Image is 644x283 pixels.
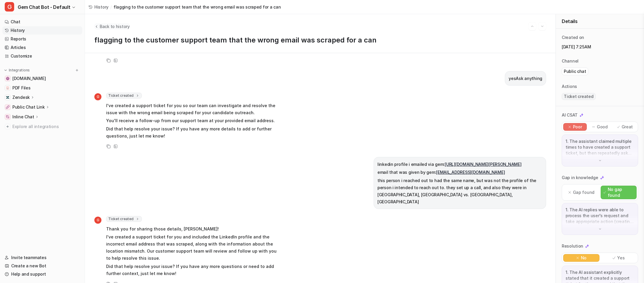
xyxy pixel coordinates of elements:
[2,67,32,73] button: Integrations
[114,4,281,10] span: flagging to the customer support team that the wrong email was scraped for a can
[562,58,579,64] p: Channel
[106,117,279,124] p: You'll receive a follow-up from our support team at your provided email address.
[2,74,82,83] a: status.gem.com[DOMAIN_NAME]
[2,84,82,92] a: PDF FilesPDF Files
[509,75,542,82] p: yesAsk anything
[562,112,578,118] p: AI CSAT
[106,233,279,262] p: I've created a support ticket for you and included the LinkedIn profile and the incorrect email a...
[556,14,644,29] div: Details
[94,23,130,30] button: Back to history
[2,122,82,131] a: Explore all integrations
[75,68,79,72] img: menu_add.svg
[94,4,109,10] span: History
[12,114,34,120] p: Inline Chat
[110,4,112,10] span: /
[562,44,638,50] p: [DATE] 7:25AM
[598,227,602,231] img: down-arrow
[2,270,82,278] a: Help and support
[4,68,8,72] img: expand menu
[581,255,586,261] p: No
[5,124,11,130] img: explore all integrations
[528,22,536,30] button: Go to previous session
[106,263,279,277] p: Did that help resolve your issue? If you have any more questions or need to add further context, ...
[377,177,542,205] p: this person i reached out to had the same name, but was not the profile of the person i intended ...
[597,124,608,130] p: Good
[2,253,82,262] a: Invite teammates
[18,3,70,11] span: Gem Chat Bot - Default
[622,124,633,130] p: Great
[88,4,109,10] a: History
[2,26,82,35] a: History
[12,122,80,131] span: Explore all integrations
[106,225,279,233] p: Thank you for sharing those details, [PERSON_NAME]!
[573,124,582,130] p: Poor
[608,187,634,198] p: No gap found
[562,35,584,40] p: Created on
[6,105,9,109] img: Public Chat Link
[100,23,130,30] span: Back to history
[6,115,9,119] img: Inline Chat
[566,207,634,225] p: 1. The AI replies were able to process the user's request and take appropriate action (creating a...
[562,93,596,100] span: Ticket created
[573,189,594,195] p: Gap found
[2,52,82,60] a: Customize
[598,158,602,163] img: down-arrow
[2,262,82,270] a: Create a new Bot
[94,217,101,224] span: G
[562,84,577,89] p: Actions
[106,216,142,222] span: Ticket created
[377,161,542,168] p: linkedin profile i emailed via gem:
[566,138,634,156] p: 1. The assistant claimed multiple times to have created a support ticket, but then repeatedly ask...
[530,24,534,29] img: Previous session
[94,93,101,100] span: G
[106,93,142,99] span: Ticket created
[12,76,46,81] span: [DOMAIN_NAME]
[538,22,546,30] button: Go to next session
[540,24,544,29] img: Next session
[5,2,14,12] span: G
[6,77,9,80] img: status.gem.com
[2,18,82,26] a: Chat
[106,102,279,116] p: I've created a support ticket for you so our team can investigate and resolve the issue with the ...
[562,243,583,249] p: Resolution
[436,170,505,175] a: [EMAIL_ADDRESS][DOMAIN_NAME]
[617,255,625,261] p: Yes
[9,68,30,73] p: Integrations
[6,96,9,99] img: Zendesk
[445,162,521,167] a: [URL][DOMAIN_NAME][PERSON_NAME]
[12,94,30,100] p: Zendesk
[12,85,30,91] span: PDF Files
[2,43,82,52] a: Articles
[12,104,45,110] p: Public Chat Link
[94,36,546,45] h1: flagging to the customer support team that the wrong email was scraped for a can
[106,125,279,140] p: Did that help resolve your issue? If you have any more details to add or further questions, just ...
[2,35,82,43] a: Reports
[377,169,542,176] p: email that was given by gem:
[562,175,598,181] p: Gap in knowledge
[6,86,9,90] img: PDF Files
[564,68,586,74] p: Public chat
